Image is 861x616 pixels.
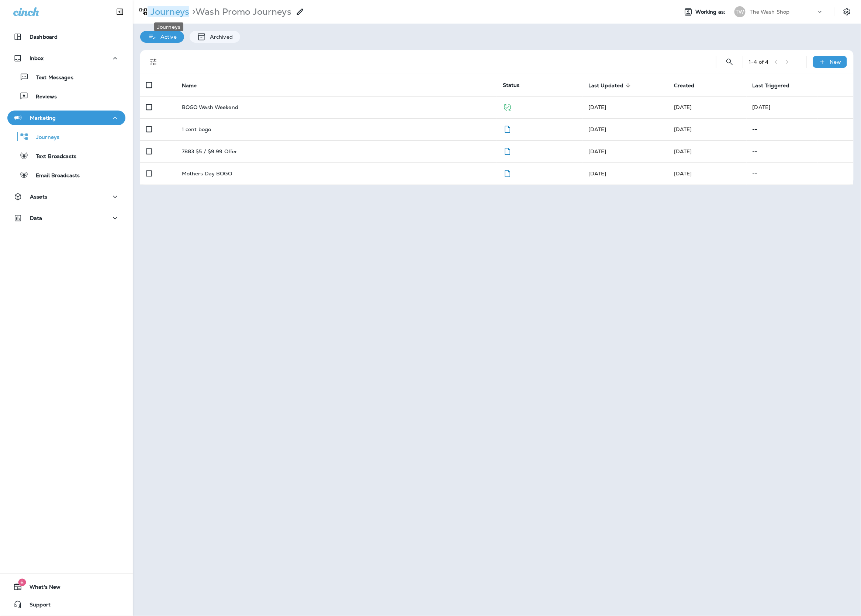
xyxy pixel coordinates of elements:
button: Settings [840,5,854,18]
p: Mothers Day BOGO [182,171,232,176]
button: 6What's New [7,580,125,594]
button: Assets [7,189,125,204]
p: Journeys [148,6,189,17]
button: Filters [146,55,161,69]
p: Dashboard [30,34,58,40]
span: Name [182,82,207,89]
p: Inbox [30,55,44,61]
span: Brookelynn Miller [674,148,692,155]
button: Dashboard [7,29,125,44]
p: Journeys [29,134,59,141]
button: Search Journeys [722,55,737,69]
button: Journeys [7,129,125,144]
button: Collapse Sidebar [110,4,130,19]
p: 7883 $5 / $9.99 Offer [182,148,238,154]
button: Reviews [7,88,125,104]
button: Marketing [7,111,125,125]
div: 1 - 4 of 4 [749,59,769,65]
span: Name [182,83,197,89]
span: Draft [503,169,512,176]
span: Brookelynn Miller [588,148,606,155]
button: Data [7,211,125,225]
button: Email Broadcasts [7,167,125,183]
p: 1 cent bogo [182,126,211,132]
p: Reviews [28,94,57,101]
span: Brookelynn Miller [674,126,692,133]
span: 6 [18,579,26,586]
span: Draft [503,125,512,132]
button: Text Broadcasts [7,148,125,164]
p: Text Messages [29,74,73,81]
p: -- [753,126,848,132]
div: TW [734,6,746,17]
p: Text Broadcasts [28,153,76,160]
p: Archived [206,34,233,40]
div: Journeys [154,22,183,31]
span: Brookelynn Miller [674,104,692,111]
button: Support [7,597,125,612]
p: Assets [30,194,47,200]
span: Created [674,83,695,89]
span: Brookelynn Miller [674,170,692,177]
p: -- [753,171,848,176]
p: Marketing [30,115,56,121]
span: Working as: [696,9,727,15]
span: Brookelynn Miller [588,126,606,133]
p: New [830,59,841,65]
span: Status [503,82,520,88]
span: What's New [22,584,60,593]
button: Text Messages [7,69,125,85]
p: Email Broadcasts [28,172,80,179]
span: Published [503,103,512,110]
p: Active [157,34,177,40]
span: Last Updated [588,83,623,89]
p: -- [753,148,848,154]
p: BOGO Wash Weekend [182,104,238,110]
span: Last Updated [588,82,633,89]
p: Data [30,215,42,221]
span: Last Triggered [753,82,799,89]
span: Brookelynn Miller [588,170,606,177]
p: Wash Promo Journeys [189,6,291,17]
span: Brookelynn Miller [588,104,606,111]
span: Last Triggered [753,83,789,89]
span: Support [22,602,51,610]
p: The Wash Shop [750,9,790,15]
span: Draft [503,147,512,154]
button: Inbox [7,51,125,66]
span: Created [674,82,704,89]
td: [DATE] [747,96,854,118]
